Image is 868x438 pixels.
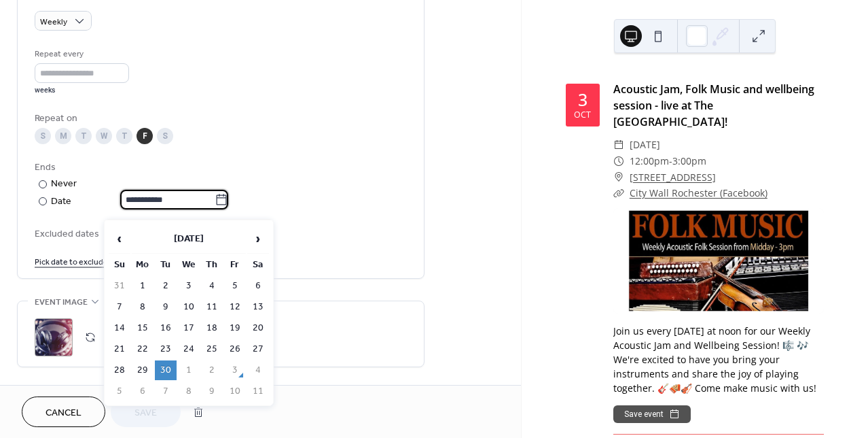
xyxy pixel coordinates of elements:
[109,318,130,338] td: 14
[109,276,130,296] td: 31
[109,297,130,317] td: 7
[201,339,223,359] td: 25
[201,382,223,401] td: 9
[224,276,246,296] td: 5
[155,318,177,338] td: 16
[248,225,268,252] span: ›
[613,324,824,395] div: Join us every [DATE] at noon for our Weekly Acoustic Jam and Wellbeing Session! 🎼 🎶 We're excited...
[201,255,223,275] th: Th
[574,111,591,120] div: Oct
[35,128,51,144] div: S
[178,318,200,338] td: 17
[201,318,223,338] td: 18
[109,382,130,401] td: 5
[247,360,269,380] td: 4
[51,194,228,209] div: Date
[116,128,132,144] div: T
[224,318,246,338] td: 19
[132,318,153,338] td: 15
[75,128,92,144] div: T
[178,255,200,275] th: We
[201,297,223,317] td: 11
[178,339,200,359] td: 24
[178,297,200,317] td: 10
[35,255,108,269] span: Pick date to exclude
[630,186,767,199] a: City Wall Rochester (Facebook)
[247,382,269,401] td: 11
[613,169,624,186] div: ​
[247,255,269,275] th: Sa
[46,406,82,420] span: Cancel
[224,255,246,275] th: Fr
[613,153,624,169] div: ​
[132,276,153,296] td: 1
[35,318,73,356] div: ;
[109,360,130,380] td: 28
[155,255,177,275] th: Tu
[201,276,223,296] td: 4
[35,227,407,241] span: Excluded dates
[155,276,177,296] td: 2
[51,177,77,191] div: Never
[35,384,86,398] span: Event links
[109,339,130,359] td: 21
[155,339,177,359] td: 23
[22,397,105,427] button: Cancel
[35,86,129,95] div: weeks
[613,405,691,423] button: Save event
[613,82,814,129] a: Acoustic Jam, Folk Music and wellbeing session - live at The [GEOGRAPHIC_DATA]!
[132,297,153,317] td: 8
[96,128,112,144] div: W
[247,276,269,296] td: 6
[35,161,404,175] div: Ends
[224,297,246,317] td: 12
[201,360,223,380] td: 2
[109,225,130,252] span: ‹
[132,382,153,401] td: 6
[247,339,269,359] td: 27
[224,339,246,359] td: 26
[630,169,716,186] a: [STREET_ADDRESS]
[155,382,177,401] td: 7
[613,137,624,153] div: ​
[630,137,660,153] span: [DATE]
[132,255,153,275] th: Mo
[578,91,587,108] div: 3
[132,339,153,359] td: 22
[35,112,404,126] div: Repeat on
[35,47,126,61] div: Repeat every
[224,382,246,401] td: 10
[35,295,88,309] span: Event image
[247,297,269,317] td: 13
[178,360,200,380] td: 1
[613,185,624,201] div: ​
[155,297,177,317] td: 9
[157,128,173,144] div: S
[132,224,246,254] th: [DATE]
[55,128,71,144] div: M
[630,153,669,169] span: 12:00pm
[247,318,269,338] td: 20
[137,128,153,144] div: F
[155,360,177,380] td: 30
[672,153,706,169] span: 3:00pm
[178,276,200,296] td: 3
[669,153,672,169] span: -
[40,14,67,30] span: Weekly
[132,360,153,380] td: 29
[178,382,200,401] td: 8
[224,360,246,380] td: 3
[109,255,130,275] th: Su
